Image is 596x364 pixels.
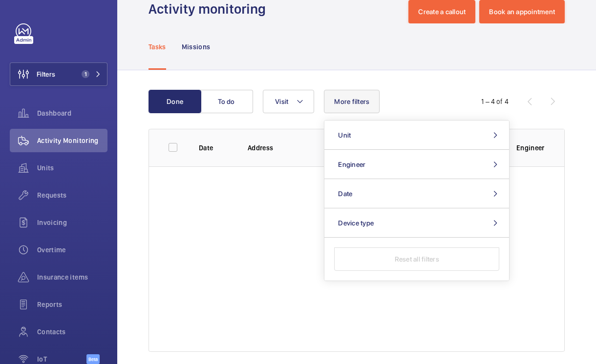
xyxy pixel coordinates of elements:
[338,219,374,227] span: Device type
[37,272,107,282] span: Insurance items
[37,69,55,79] span: Filters
[37,163,107,173] span: Units
[516,143,550,153] p: Engineer
[37,218,107,227] span: Invoicing
[149,90,201,113] button: Done
[37,354,86,364] span: IoT
[338,161,365,168] span: Engineer
[37,136,107,145] span: Activity Monitoring
[324,90,380,113] button: More filters
[149,42,166,52] p: Tasks
[10,62,107,86] button: Filters1
[324,150,509,179] button: Engineer
[324,208,509,238] button: Device type
[37,245,107,255] span: Overtime
[338,190,352,198] span: Date
[481,97,509,106] div: 1 – 4 of 4
[199,143,232,153] p: Date
[182,42,211,52] p: Missions
[37,327,107,337] span: Contacts
[86,354,100,364] span: Beta
[263,90,314,113] button: Visit
[275,98,288,105] span: Visit
[324,179,509,208] button: Date
[82,70,89,78] span: 1
[324,121,509,150] button: Unit
[334,98,369,105] span: More filters
[37,108,107,118] span: Dashboard
[338,131,351,139] span: Unit
[334,247,499,271] button: Reset all filters
[37,300,107,309] span: Reports
[200,90,253,113] button: To do
[37,190,107,200] span: Requests
[248,143,330,153] p: Address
